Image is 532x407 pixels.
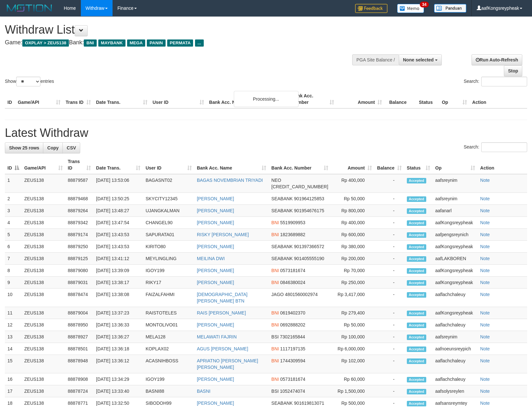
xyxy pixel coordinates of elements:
th: Trans ID: activate to sort column ascending [65,156,94,174]
label: Search: [464,77,527,86]
span: Accepted [407,244,426,250]
td: ZEUS138 [22,174,65,193]
span: BNI [271,377,279,382]
a: Note [480,232,490,237]
td: 7 [5,253,22,265]
img: MOTION_logo.png [5,3,54,13]
span: Accepted [407,335,426,340]
td: [DATE] 13:34:29 [93,373,143,385]
td: KIRITO80 [143,241,194,253]
td: ZEUS138 [22,229,65,241]
td: UJANGKALMAN [143,205,194,217]
span: Copy 0692888202 to clipboard [280,322,305,327]
td: CHANGEL90 [143,217,194,229]
td: ZEUS138 [22,193,65,205]
span: Copy 0846380024 to clipboard [280,280,305,285]
td: - [375,385,404,397]
td: MELA128 [143,331,194,343]
a: Note [480,310,490,315]
a: CSV [62,142,80,153]
th: Action [470,90,527,108]
td: aafKongsreypheak [433,307,478,319]
th: Amount [337,90,385,108]
input: Search: [481,142,527,152]
label: Show entries [5,77,54,86]
th: Date Trans.: activate to sort column ascending [93,156,143,174]
span: PANIN [147,39,165,47]
span: Copy 0573181674 to clipboard [280,377,305,382]
td: ACASNIHBOSS [143,355,194,373]
td: aafKongsreypheak [433,265,478,277]
td: ZEUS138 [22,217,65,229]
a: Note [480,334,490,339]
span: Accepted [407,208,426,214]
th: Bank Acc. Name: activate to sort column ascending [194,156,269,174]
th: Date Trans. [93,90,150,108]
td: aaflachchaleuy [433,373,478,385]
a: Note [480,178,490,183]
div: PGA Site Balance / [352,54,399,65]
span: Accepted [407,178,426,183]
td: MEYLINGLING [143,253,194,265]
a: Note [480,292,490,297]
a: Note [480,389,490,394]
td: - [375,307,404,319]
td: [DATE] 13:33:40 [93,385,143,397]
a: Note [480,208,490,213]
td: aafpengsreynich [433,229,478,241]
a: [DEMOGRAPHIC_DATA][PERSON_NAME] BTN [197,292,248,303]
td: Rp 100,000 [331,331,375,343]
td: - [375,355,404,373]
td: - [375,289,404,307]
th: ID [5,90,15,108]
td: [DATE] 13:36:27 [93,331,143,343]
a: BASNI [197,389,211,394]
td: 2 [5,193,22,205]
th: Trans ID [63,90,93,108]
td: aafsreynim [433,174,478,193]
span: Accepted [407,280,426,286]
td: Rp 60,000 [331,373,375,385]
td: Rp 279,400 [331,307,375,319]
span: CSV [67,145,76,150]
a: [PERSON_NAME] [197,220,234,225]
td: 88878474 [65,289,94,307]
span: Copy 901619813071 to clipboard [294,401,324,406]
th: User ID [150,90,207,108]
td: 88879264 [65,205,94,217]
td: [DATE] 13:36:18 [93,343,143,355]
span: Accepted [407,358,426,364]
span: Accepted [407,401,426,406]
td: Rp 50,000 [331,193,375,205]
td: aaflachchaleuy [433,355,478,373]
a: APRIATNO [PERSON_NAME] [PERSON_NAME] [197,358,258,370]
a: BAGAS NOVEMBRIAN TRIYADI [197,178,263,183]
td: 88878724 [65,385,94,397]
td: 16 [5,373,22,385]
td: 4 [5,217,22,229]
span: BNI [271,268,279,273]
td: ZEUS138 [22,385,65,397]
span: SEABANK [271,256,293,261]
a: Note [480,346,490,351]
td: - [375,331,404,343]
a: Show 25 rows [5,142,43,153]
td: Rp 102,000 [331,355,375,373]
td: Rp 600,000 [331,229,375,241]
a: Note [480,268,490,273]
td: Rp 70,000 [331,265,375,277]
td: 14 [5,343,22,355]
td: 88879031 [65,277,94,289]
a: Note [480,322,490,327]
h1: Withdraw List [5,23,348,36]
td: ZEUS138 [22,343,65,355]
td: 88879587 [65,174,94,193]
span: Copy 901397366572 to clipboard [294,244,324,249]
td: aafnoeunsreypich [433,343,478,355]
td: IGOY199 [143,373,194,385]
td: 88878950 [65,319,94,331]
span: Accepted [407,268,426,274]
span: ... [195,39,204,47]
th: Action [478,156,527,174]
span: Copy 1117197135 to clipboard [280,346,305,351]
